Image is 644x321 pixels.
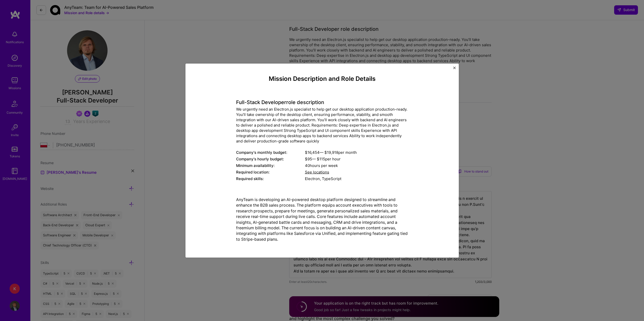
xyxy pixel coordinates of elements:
h4: Mission Description and Role Details [236,75,408,82]
div: Electron, TypeScript [305,176,408,181]
div: $ 16,454 — $ 19,918 per month [305,150,408,155]
div: Required skills: [236,176,305,181]
div: Minimum availability: [236,163,305,168]
p: AnyTeam is developing an AI-powered desktop platform designed to streamline and enhance the B2B s... [236,197,408,242]
div: Company's hourly budget: [236,156,305,162]
div: 40 hours per week [305,163,408,168]
div: Company's monthly budget: [236,150,305,155]
span: See locations [305,170,329,175]
h4: Full-Stack Developer role description [236,99,408,105]
div: Required location: [236,169,305,175]
div: We urgently need an Electron.js specialist to help get our desktop application production-ready. ... [236,107,408,144]
button: Close [453,66,456,72]
div: $ 95 — $ 115 per hour [305,156,408,162]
